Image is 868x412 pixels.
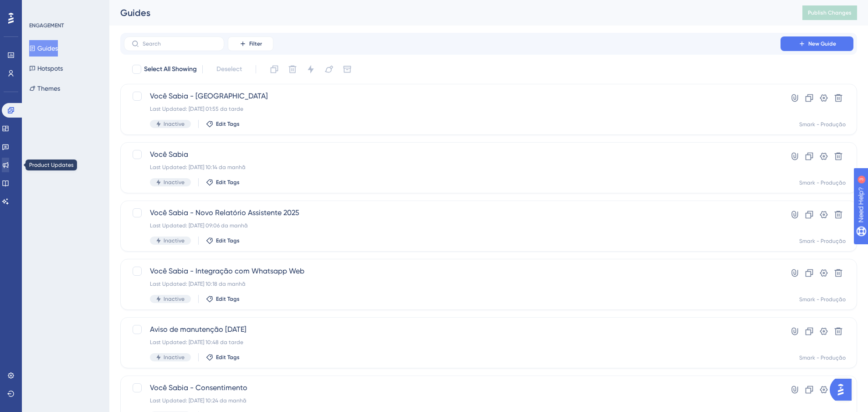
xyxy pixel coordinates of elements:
[208,61,250,77] button: Deselect
[216,64,242,75] span: Deselect
[799,237,846,245] div: Smark - Produção
[206,354,240,361] button: Edit Tags
[150,222,755,229] div: Last Updated: [DATE] 09:06 da manhã
[781,36,853,51] button: New Guide
[143,41,216,47] input: Search
[206,120,240,128] button: Edit Tags
[206,237,240,244] button: Edit Tags
[150,207,755,218] span: Você Sabia - Novo Relatório Assistente 2025
[150,324,755,335] span: Aviso de manutenção [DATE]
[120,6,780,19] div: Guides
[164,237,185,244] span: Inactive
[150,105,755,113] div: Last Updated: [DATE] 01:55 da tarde
[206,295,240,303] button: Edit Tags
[150,164,755,171] div: Last Updated: [DATE] 10:14 da manhã
[164,295,185,303] span: Inactive
[216,120,240,128] span: Edit Tags
[29,40,58,57] button: Guides
[150,397,755,404] div: Last Updated: [DATE] 10:24 da manhã
[150,382,755,393] span: Você Sabia - Consentimento
[150,266,755,277] span: Você Sabia - Integração com Whatsapp Web
[63,5,66,12] div: 3
[216,237,240,244] span: Edit Tags
[808,40,836,47] span: New Guide
[29,80,60,97] button: Themes
[164,120,185,128] span: Inactive
[228,36,273,51] button: Filter
[150,149,755,160] span: Você Sabia
[150,339,755,346] div: Last Updated: [DATE] 10:48 da tarde
[799,121,846,128] div: Smark - Produção
[164,179,185,186] span: Inactive
[150,91,755,102] span: Você Sabia - [GEOGRAPHIC_DATA]
[29,60,63,77] button: Hotspots
[21,2,57,13] span: Need Help?
[29,22,64,29] div: ENGAGEMENT
[830,376,857,403] iframe: UserGuiding AI Assistant Launcher
[216,354,240,361] span: Edit Tags
[206,179,240,186] button: Edit Tags
[249,40,262,47] span: Filter
[216,295,240,303] span: Edit Tags
[799,296,846,303] div: Smark - Produção
[808,9,852,16] span: Publish Changes
[216,179,240,186] span: Edit Tags
[144,64,197,75] span: Select All Showing
[802,5,857,20] button: Publish Changes
[799,354,846,361] div: Smark - Produção
[164,354,185,361] span: Inactive
[799,179,846,186] div: Smark - Produção
[150,280,755,288] div: Last Updated: [DATE] 10:18 da manhã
